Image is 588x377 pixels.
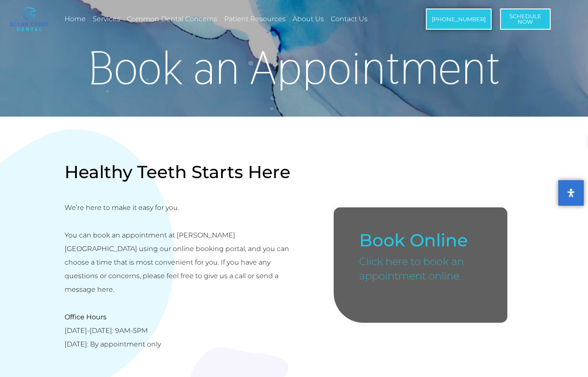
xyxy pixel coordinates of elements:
[126,9,219,29] a: Common Dental Concerns
[509,14,541,25] span: Schedule Now
[426,8,492,30] a: [PHONE_NUMBER]
[359,229,468,251] a: Book Online
[65,313,107,321] strong: Office Hours
[558,180,584,206] button: Open Accessibility Panel
[63,9,87,29] a: Home
[291,9,325,29] a: About Us
[65,310,293,351] p: [DATE]-[DATE]: 9AM-5PM [DATE]: By appointment only
[10,7,48,31] img: logo
[329,9,369,29] a: Contact Us
[52,44,536,91] h1: Book an Appointment
[65,165,293,179] p: Healthy Teeth Starts Here
[359,255,464,282] a: Click here to book an appointment online.
[65,201,293,215] p: We’re here to make it easy for you.
[91,9,121,29] a: Services
[65,229,293,296] p: You can book an appointment at [PERSON_NAME][GEOGRAPHIC_DATA] using our online booking portal, an...
[500,8,551,30] a: ScheduleNow
[432,17,486,22] span: [PHONE_NUMBER]
[223,9,287,29] a: Patient Resources
[63,9,404,29] nav: Menu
